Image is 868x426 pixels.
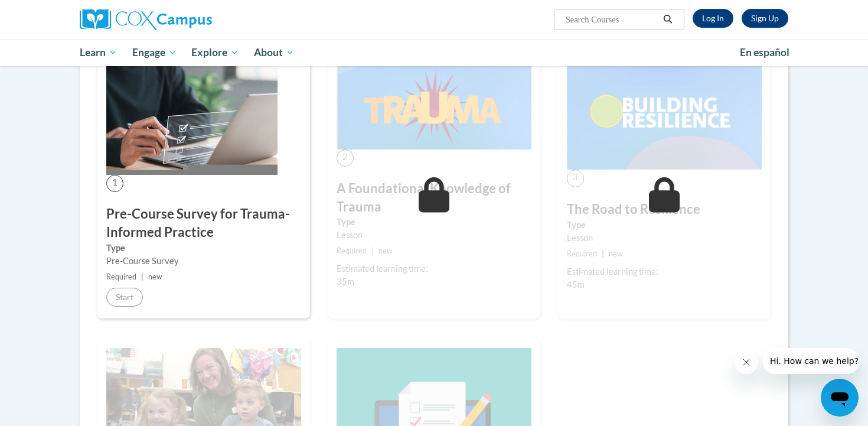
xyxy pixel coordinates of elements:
a: Cox Campus [80,9,304,30]
span: Engage [132,45,177,60]
div: Main menu [62,39,806,66]
a: Learn [72,39,125,66]
iframe: Close message [735,350,758,374]
span: 3 [567,170,584,187]
span: | [141,272,143,281]
a: Explore [184,39,246,66]
span: new [378,246,393,255]
span: 45m [567,279,585,290]
label: Type [337,216,531,229]
span: Learn [80,45,117,60]
h3: The Road to Resilience [567,200,762,219]
span: Explore [191,45,239,60]
h3: Pre-Course Survey for Trauma-Informed Practice [106,205,301,242]
img: Course Image [106,60,278,175]
a: Engage [125,39,184,66]
span: Required [567,249,597,258]
span: | [371,246,374,255]
button: Start [106,288,143,307]
a: Log In [693,9,733,28]
a: En español [732,40,797,65]
span: About [254,45,294,60]
span: Required [337,246,367,255]
img: Course Image [337,60,531,149]
input: Search Courses [564,12,659,27]
div: Estimated learning time: [567,265,762,278]
span: | [602,249,604,258]
div: Pre-Course Survey [106,255,301,268]
div: Lesson [337,229,531,242]
iframe: Message from company [763,348,859,374]
img: Course Image [567,60,762,170]
iframe: Button to launch messaging window [821,379,859,417]
a: About [246,39,302,66]
label: Type [106,242,301,255]
label: Type [567,219,762,232]
span: 2 [337,149,354,167]
span: 35m [337,277,354,287]
h3: A Foundational Knowledge of Trauma [337,180,531,216]
span: new [609,249,623,258]
a: Register [742,9,788,28]
button: Search [659,12,677,27]
img: Cox Campus [80,9,212,30]
div: Lesson [567,232,762,245]
span: Required [106,272,136,281]
span: new [148,272,162,281]
div: Estimated learning time: [337,262,531,275]
span: En español [740,46,789,58]
span: 1 [106,175,123,192]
